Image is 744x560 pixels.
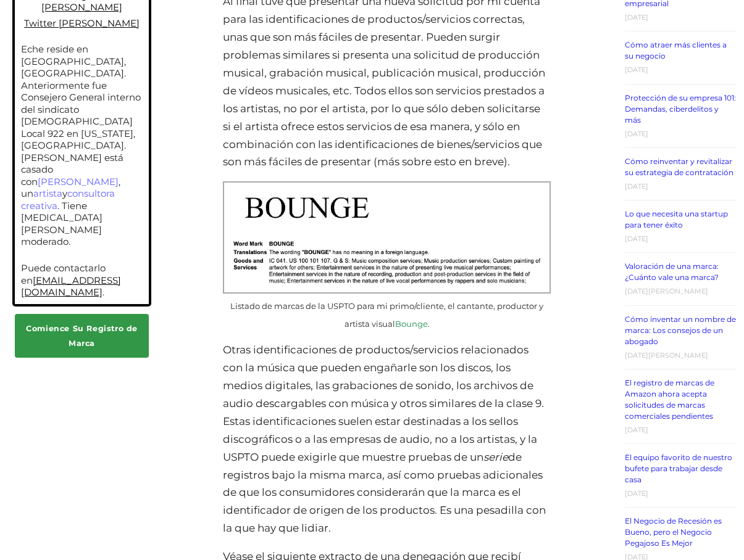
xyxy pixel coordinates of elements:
[625,13,648,22] time: [DATE]
[223,297,550,333] figcaption: Listado de marcas de la USPTO para mi primo/cliente, el cantante, productor y artista visual .
[625,93,736,125] a: Protección de su empresa 101: Demandas, ciberdelitos y más
[33,187,62,199] a: artista
[395,319,428,329] a: Bounge
[625,453,732,484] a: El equipo favorito de nuestro bufete para trabajar desde casa
[625,65,648,74] time: [DATE]
[223,341,550,537] p: Otras identificaciones de productos/servicios relacionados con la música que pueden engañarle son...
[625,234,648,243] time: [DATE]
[625,315,736,346] a: Cómo inventar un nombre de marca: Los consejos de un abogado
[625,209,728,229] a: Lo que necesita una startup para tener éxito
[625,516,722,548] a: El Negocio de Recesión es Bueno, pero el Negocio Pegajoso Es Mejor
[21,43,143,248] p: Eche reside en [GEOGRAPHIC_DATA], [GEOGRAPHIC_DATA]. Anteriormente fue Consejero General interno ...
[625,182,648,191] time: [DATE]
[625,40,727,60] a: Cómo atraer más clientes a su negocio
[625,157,734,177] a: Cómo reinventar y revitalizar su estrategia de contratación
[24,17,140,29] a: Twitter [PERSON_NAME]
[625,130,648,138] time: [DATE]
[21,262,143,299] p: Puede contactarlo en .
[21,274,121,299] a: [EMAIL_ADDRESS][DOMAIN_NAME]
[625,378,714,421] a: El registro de marcas de Amazon ahora acepta solicitudes de marcas comerciales pendientes
[625,261,719,282] a: Valoración de una marca: ¿Cuánto vale una marca?
[15,314,149,358] a: Comience Su Registro de Marca
[38,176,119,187] a: [PERSON_NAME]
[483,451,508,463] em: serie
[625,351,708,360] time: [DATE][PERSON_NAME]
[625,426,648,434] time: [DATE]
[625,287,708,295] time: [DATE][PERSON_NAME]
[625,489,648,498] time: [DATE]
[21,187,115,212] a: consultora creativa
